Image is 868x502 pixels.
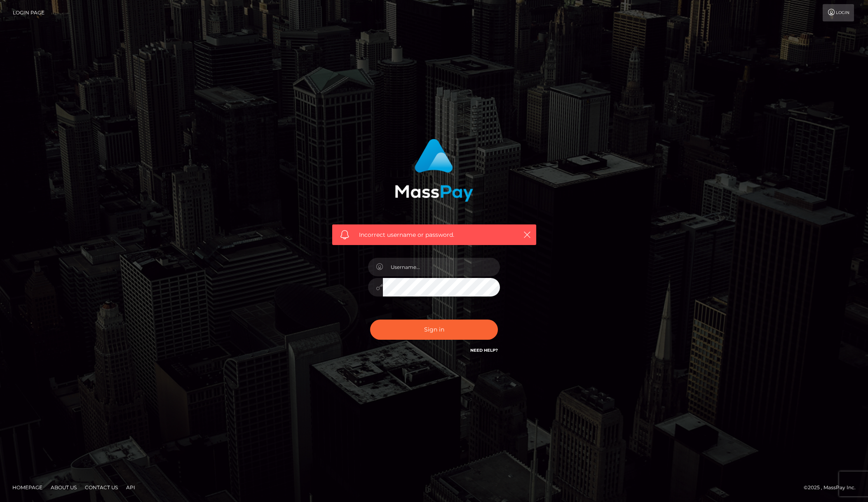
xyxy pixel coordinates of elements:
span: Incorrect username or password. [359,231,509,239]
a: Contact Us [82,481,121,494]
div: © 2025 , MassPay Inc. [804,483,862,492]
input: Username... [383,258,500,276]
img: MassPay Login [395,139,473,202]
button: Sign in [370,320,498,340]
a: About Us [47,481,80,494]
a: Login Page [13,4,45,21]
a: Need Help? [470,348,498,353]
a: Homepage [9,481,46,494]
a: API [123,481,138,494]
a: Login [823,4,854,21]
